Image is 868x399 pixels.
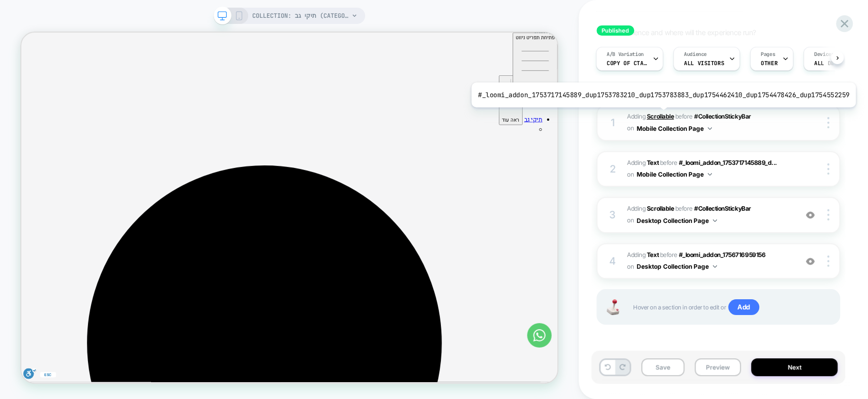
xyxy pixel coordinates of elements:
b: Scrollable [647,205,674,212]
img: down arrow [713,265,717,268]
span: OTHER [761,60,777,67]
span: COLLECTION: תיקי גב (Category) [252,8,349,24]
a: Chilla [642,77,677,90]
img: close [827,163,829,175]
img: CHILLA_2_200X400_48bf273e-e9e7-4a29-8318-9e2a236e8cbe.png [679,68,715,86]
div: 3 [608,206,618,224]
span: Adding [627,112,674,120]
span: Adding [627,251,659,259]
button: Preview [695,358,741,376]
button: Mobile Collection Page [637,122,712,135]
a: Chilla [677,77,715,90]
span: Add [728,299,759,316]
span: Adding [627,159,659,166]
img: CHILLA_200X400_f5ce1c76-38d0-4c48-8782-925b7fe07da5.png [642,68,677,86]
span: BEFORE [675,205,693,212]
img: close [827,117,829,128]
span: Copy of cta-inside [607,60,647,67]
div: 2 [608,160,618,178]
img: down arrow [708,173,712,176]
span: #CollectionStickyBar [694,205,751,212]
span: BEFORE [675,112,693,120]
button: Next [751,358,837,376]
span: #_loomi_addon_1756716959156 [679,251,765,259]
img: close [827,255,829,267]
button: Desktop Collection Page [637,260,717,273]
button: Mobile Collection Page [637,168,712,181]
span: A/B Variation [607,51,644,58]
span: All Visitors [684,60,724,67]
img: down arrow [713,219,717,222]
span: on [627,169,634,180]
img: close [827,209,829,220]
span: פתיחת תפריט ניווט [659,2,711,12]
iframe: To enrich screen reader interactions, please activate Accessibility in Grammarly extension settings [21,33,558,382]
span: Audience [684,51,707,58]
span: Adding [627,205,674,212]
span: Hover on a section in order to edit or [633,299,829,316]
b: Text [647,251,659,259]
div: 1 [608,113,618,132]
button: Save [641,358,684,376]
span: #CollectionStickyBar [694,112,751,120]
div: 4 [608,252,618,270]
b: Scrollable [647,112,674,120]
span: on [627,261,634,272]
b: Text [647,159,659,166]
span: 1. What audience and where will the experience run? [596,28,756,37]
span: ALL DEVICES [814,60,851,67]
span: BEFORE [660,159,677,166]
img: crossed eye [806,211,815,219]
img: Joystick [603,299,623,315]
span: Published [596,25,634,36]
span: on [627,123,634,134]
span: Pages [761,51,775,58]
img: down arrow [708,127,712,130]
span: #_loomi_addon_1753717145889_d... [679,159,777,166]
span: on [627,215,634,226]
button: Desktop Collection Page [637,214,717,227]
span: BEFORE [660,251,677,259]
span: 2. Which changes the experience contains? [596,86,729,95]
span: Devices [814,51,834,58]
img: crossed eye [806,257,815,266]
